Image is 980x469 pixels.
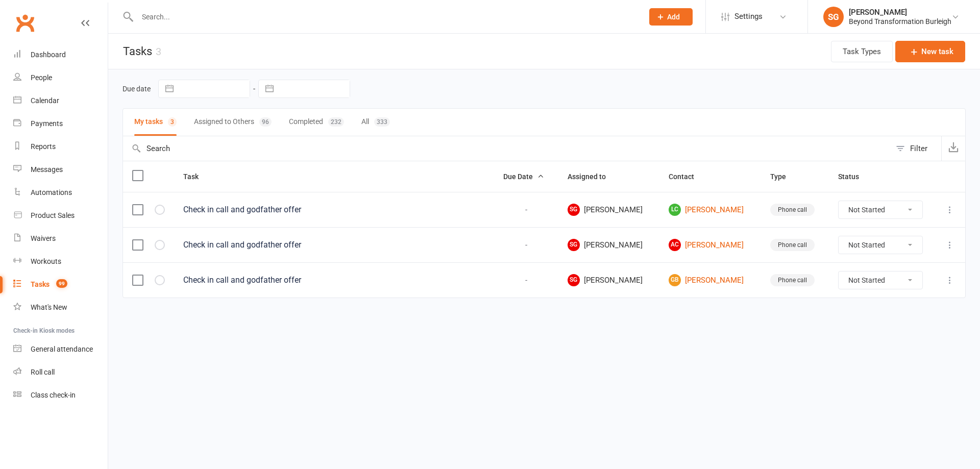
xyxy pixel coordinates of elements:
button: Completed232 [289,109,344,136]
div: 3 [168,117,177,127]
div: [PERSON_NAME] [849,8,951,17]
span: SG [568,204,580,216]
span: AC [669,239,681,251]
div: Dashboard [31,51,66,59]
span: Contact [669,172,705,181]
div: Filter [910,142,927,155]
button: Assigned to [568,170,617,183]
a: Roll call [13,361,108,384]
span: [PERSON_NAME] [568,204,650,216]
div: Roll call [31,368,55,376]
div: Calendar [31,96,59,105]
div: People [31,73,52,82]
h1: Tasks [108,34,161,69]
div: 333 [374,117,390,127]
a: Tasks 99 [13,273,108,296]
div: 96 [259,117,272,127]
input: Search... [134,10,636,24]
span: [PERSON_NAME] [568,239,650,251]
span: Due Date [503,172,544,181]
button: Task Types [831,41,893,62]
button: New task [895,41,965,62]
a: Calendar [13,89,108,112]
span: Add [667,13,680,21]
button: Due Date [503,170,544,183]
span: Assigned to [568,172,617,181]
input: Search [123,136,891,161]
div: Waivers [31,234,56,242]
label: Due date [122,85,151,93]
a: General attendance kiosk mode [13,338,108,361]
div: Phone call [770,274,815,286]
span: 99 [56,279,67,288]
a: Automations [13,181,108,204]
div: SG [823,7,844,27]
span: Settings [734,5,763,28]
button: Type [770,170,797,183]
a: Payments [13,112,108,135]
div: Check in call and godfather offer [183,205,485,215]
div: - [503,276,549,285]
a: Clubworx [12,10,38,36]
a: LC[PERSON_NAME] [669,204,751,216]
div: Beyond Transformation Burleigh [849,17,951,26]
span: [PERSON_NAME] [568,274,650,286]
div: Check in call and godfather offer [183,240,485,250]
span: SG [568,274,580,286]
a: AC[PERSON_NAME] [669,239,751,251]
button: Filter [891,136,941,161]
button: Add [649,8,693,26]
div: Messages [31,165,63,174]
div: Product Sales [31,211,75,219]
span: LC [669,204,681,216]
div: What's New [31,303,67,311]
button: Task [183,170,210,183]
span: Task [183,172,210,181]
div: - [503,206,549,214]
button: All333 [361,109,390,136]
div: - [503,241,549,250]
div: 3 [156,45,161,58]
div: Automations [31,188,72,196]
div: 232 [328,117,344,127]
a: Product Sales [13,204,108,227]
div: Payments [31,119,63,128]
a: People [13,66,108,89]
button: Assigned to Others96 [194,109,272,136]
div: Phone call [770,239,815,251]
a: Messages [13,158,108,181]
button: Contact [669,170,705,183]
span: SG [568,239,580,251]
a: GB[PERSON_NAME] [669,274,751,286]
div: Workouts [31,257,61,265]
div: Phone call [770,204,815,216]
button: Status [838,170,870,183]
span: Status [838,172,870,181]
div: Class check-in [31,391,76,399]
span: Type [770,172,797,181]
div: Tasks [31,280,50,288]
a: Class kiosk mode [13,384,108,407]
a: Waivers [13,227,108,250]
div: Reports [31,142,56,151]
div: Check in call and godfather offer [183,275,485,285]
a: Dashboard [13,43,108,66]
a: What's New [13,296,108,319]
span: GB [669,274,681,286]
a: Reports [13,135,108,158]
button: My tasks3 [134,109,177,136]
a: Workouts [13,250,108,273]
div: General attendance [31,345,93,353]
